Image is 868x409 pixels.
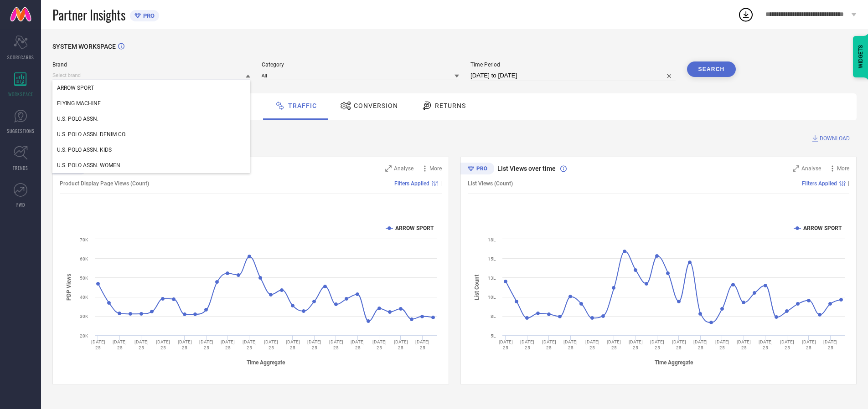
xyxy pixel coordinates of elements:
span: List Views over time [497,165,556,172]
text: [DATE] 25 [243,339,257,350]
span: WORKSPACE [8,91,33,97]
span: SCORECARDS [7,54,34,61]
div: U.S. POLO ASSN. [52,111,250,127]
text: [DATE] 25 [672,339,686,350]
div: Open download list [738,6,754,23]
text: [DATE] 25 [650,339,664,350]
text: 13L [488,276,496,281]
text: 30K [80,314,88,319]
text: 50K [80,276,88,281]
text: [DATE] 25 [801,339,816,350]
text: [DATE] 25 [715,339,729,350]
span: Partner Insights [52,5,125,24]
svg: Zoom [793,165,799,172]
span: SYSTEM WORKSPACE [52,43,116,50]
span: Analyse [801,165,821,172]
text: [DATE] 25 [286,339,300,350]
text: [DATE] 25 [498,339,512,350]
span: U.S. POLO ASSN. [57,116,98,122]
text: 5L [491,333,496,338]
span: Returns [435,102,466,109]
span: Conversion [354,102,398,109]
text: [DATE] 25 [351,339,365,350]
span: Filters Applied [394,180,429,187]
text: ARROW SPORT [395,225,434,231]
span: U.S. POLO ASSN. KIDS [57,147,112,153]
text: 8L [491,314,496,319]
span: PRO [141,12,155,19]
input: Select brand [52,71,250,80]
text: [DATE] 25 [628,339,642,350]
tspan: Time Aggregate [654,359,693,366]
span: Filters Applied [802,180,837,187]
div: Premium [460,163,494,176]
text: [DATE] 25 [264,339,278,350]
button: Search [687,61,736,77]
span: SUGGESTIONS [7,128,35,134]
text: ARROW SPORT [803,225,842,231]
span: ARROW SPORT [57,85,94,91]
text: [DATE] 25 [221,339,235,350]
span: Category [262,61,460,68]
text: 10L [488,295,496,300]
text: [DATE] 25 [585,339,599,350]
span: Brand [52,61,250,68]
text: [DATE] 25 [178,339,192,350]
span: Analyse [394,165,413,172]
span: FWD [16,201,25,208]
text: 60K [80,256,88,261]
div: ARROW SPORT [52,80,250,96]
div: U.S. POLO ASSN. KIDS [52,142,250,158]
text: [DATE] 25 [563,339,578,350]
text: [DATE] 25 [372,339,387,350]
text: [DATE] 25 [329,339,343,350]
text: [DATE] 25 [91,339,105,350]
text: 40K [80,295,88,300]
span: DOWNLOAD [820,134,850,143]
text: [DATE] 25 [737,339,751,350]
span: | [848,180,849,187]
div: FLYING MACHINE [52,96,250,111]
span: Time Period [470,61,676,68]
text: [DATE] 25 [307,339,321,350]
text: [DATE] 25 [156,339,170,350]
tspan: PDP Views [66,274,72,301]
text: [DATE] 25 [823,339,837,350]
span: List Views (Count) [468,180,513,187]
text: 20K [80,333,88,338]
text: [DATE] 25 [113,339,127,350]
div: U.S. POLO ASSN. WOMEN [52,158,250,173]
tspan: List Count [474,274,480,300]
span: | [440,180,442,187]
text: [DATE] 25 [693,339,708,350]
span: U.S. POLO ASSN. DENIM CO. [57,131,126,138]
span: TRENDS [13,164,28,171]
input: Select time period [470,70,676,81]
span: More [837,165,849,172]
span: More [429,165,442,172]
text: [DATE] 25 [758,339,772,350]
div: U.S. POLO ASSN. DENIM CO. [52,127,250,142]
span: Traffic [288,102,317,109]
text: [DATE] 25 [134,339,149,350]
span: Product Display Page Views (Count) [60,180,149,187]
text: [DATE] 25 [415,339,429,350]
text: [DATE] 25 [394,339,408,350]
span: U.S. POLO ASSN. WOMEN [57,162,120,169]
span: FLYING MACHINE [57,100,101,107]
text: [DATE] 25 [780,339,794,350]
text: [DATE] 25 [520,339,534,350]
tspan: Time Aggregate [247,359,285,366]
svg: Zoom [385,165,392,172]
text: 18L [488,237,496,242]
text: 70K [80,237,88,242]
text: [DATE] 25 [607,339,621,350]
text: [DATE] 25 [199,339,213,350]
text: [DATE] 25 [542,339,556,350]
text: 15L [488,256,496,261]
